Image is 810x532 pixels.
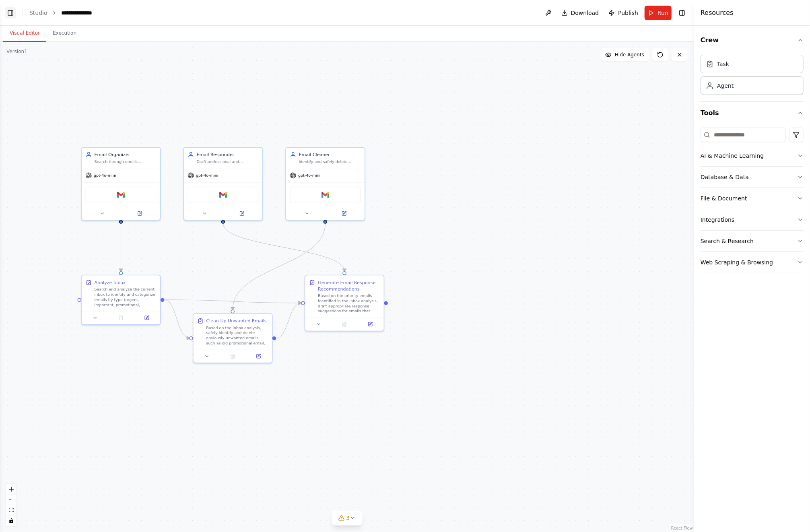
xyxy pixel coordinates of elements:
button: Open in side panel [224,210,260,217]
a: Studio [29,10,47,16]
button: AI & Machine Learning [701,145,804,166]
div: Analyze InboxSearch and analyze the current inbox to identify and categorize emails by type (urge... [81,275,161,325]
div: Search & Research [701,237,754,245]
h4: Resources [701,8,734,18]
button: Open in side panel [359,320,381,328]
div: Email OrganizerSearch through emails, categorize them by importance and type, and provide organiz... [81,147,161,221]
button: Visual Editor [3,25,46,42]
button: No output available [107,314,134,322]
button: Database & Data [701,167,804,188]
div: Version 1 [6,48,27,55]
button: zoom in [6,484,16,495]
span: gpt-4o-mini [196,173,218,178]
nav: breadcrumb [29,9,103,17]
div: Task [717,60,729,68]
div: Generate Email Response RecommendationsBased on the priority emails identified in the inbox analy... [305,275,384,331]
div: AI & Machine Learning [701,152,764,160]
span: gpt-4o-mini [298,173,320,178]
button: No output available [331,320,358,328]
div: React Flow controls [6,484,16,526]
g: Edge from 6c1cf838-f795-4f0b-b214-8f33cd45f5d2 to 62021372-b222-4d75-a222-beec9b6b1302 [164,297,301,306]
button: Web Scraping & Browsing [701,252,804,273]
button: No output available [219,353,246,360]
button: Hide Agents [600,48,649,61]
img: Gmail [117,191,125,199]
button: Tools [701,102,804,124]
button: Execution [46,25,83,42]
div: Clean Up Unwanted EmailsBased on the inbox analysis, safely identify and delete obviously unwante... [193,313,272,363]
button: Open in side panel [247,353,270,360]
div: Tools [701,124,804,280]
button: File & Document [701,188,804,209]
img: Gmail [322,191,329,199]
div: Based on the priority emails identified in the inbox analysis, draft appropriate response suggest... [318,293,380,314]
img: Gmail [219,191,227,199]
span: Hide Agents [615,52,644,58]
div: Analyze Inbox [95,279,126,286]
button: zoom out [6,495,16,505]
button: 3 [332,511,363,526]
span: 3 [346,514,350,522]
div: Identify and safely delete unwanted emails such as spam, outdated promotional emails, and other c... [299,159,361,165]
g: Edge from d6ee11a8-37c4-4e84-9ff6-2aacd12bfe28 to 62021372-b222-4d75-a222-beec9b6b1302 [220,223,348,271]
div: Crew [701,52,804,101]
div: Email Cleaner [299,152,361,158]
button: Open in side panel [326,210,362,217]
div: File & Document [701,194,747,202]
div: Web Scraping & Browsing [701,258,773,266]
g: Edge from 2914a8d1-9217-40fe-8059-a6f0db71a656 to 6c1cf838-f795-4f0b-b214-8f33cd45f5d2 [118,223,124,271]
span: Publish [618,9,638,17]
div: Agent [717,82,734,90]
g: Edge from 6c1cf838-f795-4f0b-b214-8f33cd45f5d2 to 1c8bfc47-f133-47ca-9a63-2900e6ff2188 [164,297,189,341]
div: Email ResponderDraft professional and appropriate email responses based on the content and contex... [183,147,263,221]
button: fit view [6,505,16,516]
span: Run [657,9,668,17]
span: Download [571,9,599,17]
div: Based on the inbox analysis, safely identify and delete obviously unwanted emails such as old pro... [206,325,268,346]
div: Email CleanerIdentify and safely delete unwanted emails such as spam, outdated promotional emails... [285,147,365,221]
button: Publish [605,6,641,20]
button: Open in side panel [122,210,158,217]
div: Draft professional and appropriate email responses based on the content and context of incoming e... [197,159,259,165]
button: Run [645,6,672,20]
div: Email Organizer [95,152,157,158]
button: Integrations [701,209,804,230]
div: Generate Email Response Recommendations [318,279,380,292]
button: Show left sidebar [5,7,16,19]
button: toggle interactivity [6,516,16,526]
div: Email Responder [197,152,259,158]
button: Crew [701,29,804,52]
span: gpt-4o-mini [94,173,116,178]
div: Search through emails, categorize them by importance and type, and provide organized summaries of... [95,159,157,165]
div: Clean Up Unwanted Emails [206,318,266,324]
div: Database & Data [701,173,749,181]
g: Edge from 5eda1aeb-311f-48ec-97d9-8e66b3c528d9 to 1c8bfc47-f133-47ca-9a63-2900e6ff2188 [229,223,328,309]
button: Open in side panel [136,314,158,322]
button: Hide right sidebar [676,7,688,19]
a: React Flow attribution [671,526,693,530]
div: Search and analyze the current inbox to identify and categorize emails by type (urgent, important... [95,287,157,307]
button: Search & Research [701,231,804,252]
button: Download [558,6,602,20]
div: Integrations [701,216,734,224]
g: Edge from 1c8bfc47-f133-47ca-9a63-2900e6ff2188 to 62021372-b222-4d75-a222-beec9b6b1302 [276,300,301,341]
